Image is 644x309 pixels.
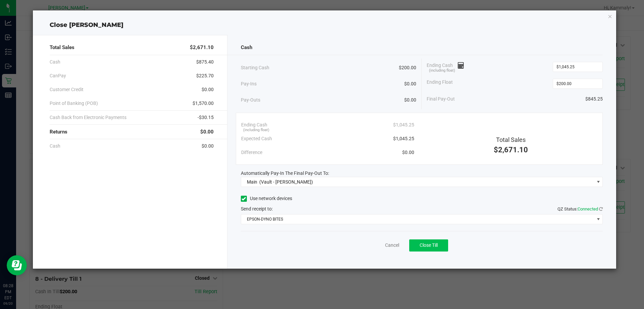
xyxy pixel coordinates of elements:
span: Cash [241,44,252,51]
span: Pay-Ins [241,80,257,87]
span: Close Till [420,242,438,248]
span: $0.00 [404,80,416,87]
span: Customer Credit [50,86,84,93]
span: $2,671.10 [494,146,528,154]
span: CanPay [50,72,66,79]
span: (Vault - [PERSON_NAME]) [259,179,313,185]
span: $0.00 [202,143,214,150]
span: Ending Float [427,79,453,89]
span: Pay-Outs [241,96,260,104]
button: Close Till [409,239,448,252]
span: Ending Cash [241,121,267,128]
a: Cancel [385,242,399,249]
span: $845.25 [585,95,603,103]
span: (including float) [429,68,455,74]
div: Returns [50,125,214,139]
span: $2,671.10 [190,44,214,51]
span: Cash [50,143,60,150]
span: Final Pay-Out [427,95,455,103]
span: Difference [241,149,262,156]
span: $875.40 [196,59,214,66]
span: $1,570.00 [193,100,214,107]
span: Starting Cash [241,64,269,71]
span: Ending Cash [427,62,464,72]
div: Close [PERSON_NAME] [33,21,616,30]
label: Use network devices [241,195,292,202]
span: Main [247,179,257,185]
span: $0.00 [402,149,414,156]
span: $200.00 [399,64,416,71]
span: EPSON-DYNO BITES [241,215,594,224]
span: Cash Back from Electronic Payments [50,114,126,121]
span: -$30.15 [198,114,214,121]
span: Send receipt to: [241,206,273,211]
span: Total Sales [50,44,74,51]
span: QZ Status: [557,206,603,211]
span: $0.00 [200,128,214,136]
span: $0.00 [404,96,416,104]
span: (including float) [243,127,269,133]
span: Connected [578,206,598,211]
span: $1,045.25 [393,135,414,142]
span: Total Sales [496,136,526,143]
span: $1,045.25 [393,121,414,128]
span: Automatically Pay-In The Final Pay-Out To: [241,170,329,176]
iframe: Resource center [7,255,27,275]
span: $225.70 [196,72,214,79]
span: Expected Cash [241,135,272,142]
span: Point of Banking (POB) [50,100,98,107]
span: $0.00 [202,86,214,93]
span: Cash [50,59,60,66]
